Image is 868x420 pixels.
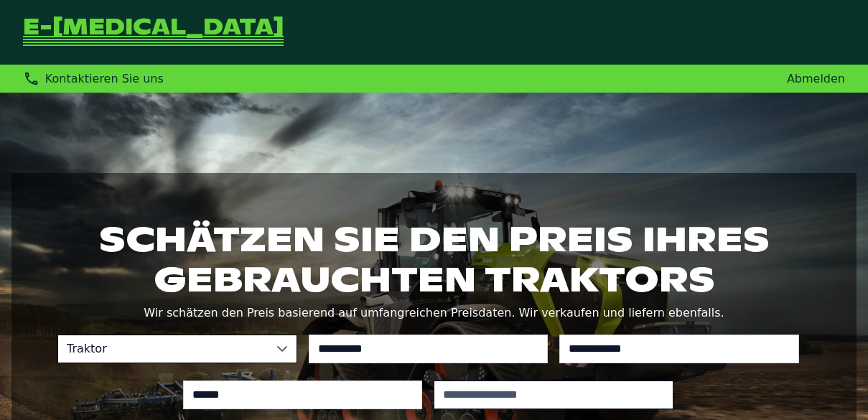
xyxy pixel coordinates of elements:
[23,70,164,87] div: Kontaktieren Sie uns
[58,335,268,363] span: Traktor
[45,72,164,85] span: Kontaktieren Sie uns
[57,303,811,323] p: Wir schätzen den Preis basierend auf umfangreichen Preisdaten. Wir verkaufen und liefern ebenfalls.
[787,72,845,85] a: Abmelden
[23,17,284,47] a: Zurück zur Startseite
[57,219,811,299] h1: Schätzen Sie den Preis Ihres gebrauchten Traktors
